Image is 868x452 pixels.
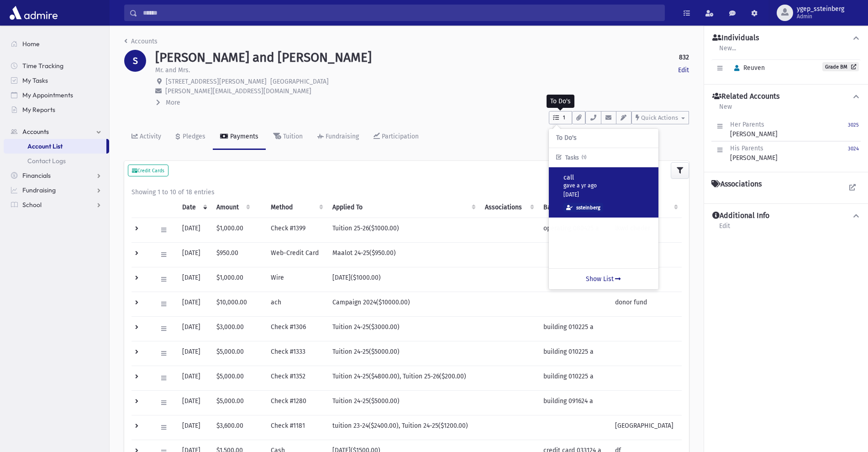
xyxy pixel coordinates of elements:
td: [GEOGRAPHIC_DATA] [610,415,682,440]
td: tuition 23-24($2400.00), Tuition 24-25($1200.00) [327,415,479,440]
td: operating 080425 a [538,218,610,242]
td: Check #1306 [265,316,326,341]
a: Show List [549,268,658,289]
a: Edit [678,65,689,75]
p: Mr. and Mrs. [155,65,190,75]
td: $10,000.00 [211,292,254,316]
div: [PERSON_NAME] [730,144,778,163]
td: ach [265,292,326,316]
div: Activity [138,133,161,140]
td: [DATE] [177,366,211,390]
div: 1 [549,129,658,289]
td: $1,000.00 [211,267,254,292]
a: Grade BM [822,62,859,71]
div: [PERSON_NAME] [730,120,778,139]
th: Method: activate to sort column ascending [265,197,326,218]
th: Associations: activate to sort column ascending [479,197,538,218]
p: gave a yr ago [563,182,651,190]
a: Fundraising [4,183,109,197]
td: Check #1352 [265,366,326,390]
span: ygep_ssteinberg [797,5,844,13]
span: Admin [797,13,844,20]
span: Contact Logs [27,157,66,165]
span: [DATE] [563,192,579,198]
span: [STREET_ADDRESS][PERSON_NAME] [166,78,267,85]
td: [DATE] [177,341,211,366]
a: Accounts [4,124,109,139]
td: $5,000.00 [211,341,254,366]
td: $950.00 [211,242,254,267]
a: My Appointments [4,88,109,102]
td: Web-Credit Card [265,242,326,267]
td: Check #1181 [265,415,326,440]
td: Check #1333 [265,341,326,366]
td: Tuition 25-26($1000.00) [327,218,479,242]
span: School [22,201,42,209]
button: 1 [549,111,572,124]
td: building 010225 a [538,366,610,390]
h4: Individuals [712,33,759,43]
span: My Reports [22,106,55,114]
span: [GEOGRAPHIC_DATA] [270,78,329,85]
td: Tuition 24-25($5000.00) [327,390,479,415]
a: My Tasks [4,73,109,88]
th: Batch: activate to sort column ascending [538,197,610,218]
small: Credit Cards [132,168,164,174]
span: More [166,99,180,106]
div: Pledges [181,133,205,140]
div: Participation [380,133,419,140]
p: call [563,173,651,182]
button: Individuals [711,33,861,43]
span: ssteinberg [563,203,603,213]
span: To Do's [556,134,577,142]
div: Fundraising [324,133,359,140]
td: [DATE]($1000.00) [327,267,479,292]
a: Time Tracking [4,58,109,73]
span: Fundraising [22,186,56,194]
th: Applied To: activate to sort column ascending [327,197,479,218]
a: Activity [124,124,168,150]
a: New... [719,43,736,59]
small: 3025 [848,122,859,128]
td: $3,600.00 [211,415,254,440]
span: Financials [22,171,51,180]
nav: breadcrumb [124,37,158,50]
td: Wire [265,267,326,292]
td: Tuition 24-25($4800.00), Tuition 25-26($200.00) [327,366,479,390]
td: [DATE] [177,242,211,267]
td: building 010225 a [538,316,610,341]
td: [DATE] [177,390,211,415]
div: Showing 1 to 10 of 18 entries [132,187,682,197]
a: New [719,101,732,118]
div: Tuition [281,133,303,140]
img: AdmirePro [7,4,60,22]
h4: Related Accounts [712,92,779,101]
a: Payments [213,124,266,150]
a: Participation [366,124,426,150]
td: Tuition 24-25($3000.00) [327,316,479,341]
span: Quick Actions [641,114,678,121]
span: Reuven [730,64,765,72]
td: [DATE] [177,292,211,316]
button: More [155,98,181,107]
small: 3024 [848,146,859,152]
h4: Associations [711,180,762,189]
td: building 010225 a [538,341,610,366]
th: Amount: activate to sort column ascending [211,197,254,218]
a: Pledges [168,124,213,150]
td: Check #1399 [265,218,326,242]
td: $1,000.00 [211,218,254,242]
div: Tasks [549,148,658,167]
a: School [4,197,109,212]
td: $5,000.00 [211,390,254,415]
span: Home [22,40,40,48]
td: [DATE] [177,267,211,292]
a: Contact Logs [4,154,109,168]
span: (1) [579,154,589,162]
td: $5,000.00 [211,366,254,390]
a: Account List [4,139,106,154]
a: Tuition [266,124,310,150]
button: Credit Cards [128,165,168,176]
td: building 091624 a [538,390,610,415]
a: Edit [719,221,731,237]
